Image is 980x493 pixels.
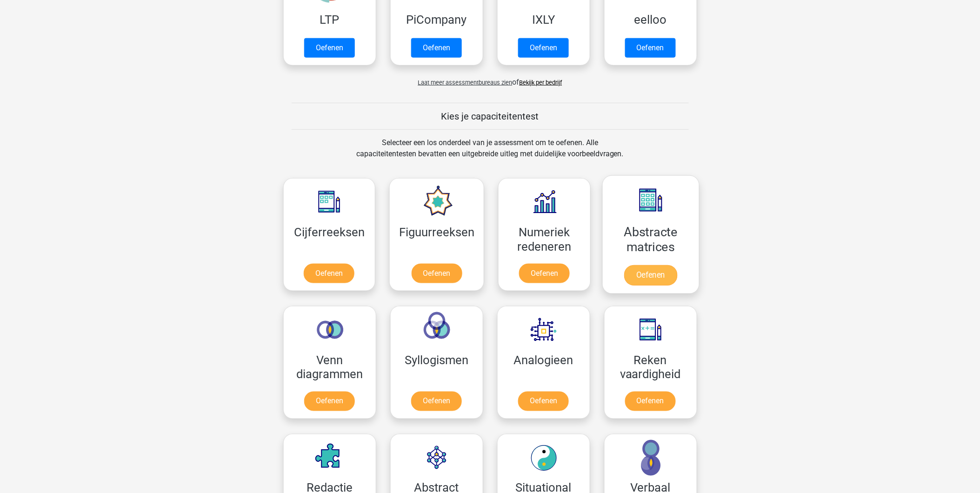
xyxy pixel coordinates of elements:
div: of [276,69,704,88]
a: Oefenen [412,264,462,283]
a: Oefenen [304,38,355,58]
a: Oefenen [304,392,355,411]
a: Oefenen [304,264,354,283]
a: Oefenen [519,264,570,283]
a: Oefenen [625,392,676,411]
h5: Kies je capaciteitentest [292,111,689,122]
a: Oefenen [518,38,569,58]
a: Oefenen [518,392,569,411]
span: Laat meer assessmentbureaus zien [418,79,513,86]
a: Oefenen [411,38,462,58]
a: Bekijk per bedrijf [520,79,562,86]
a: Oefenen [625,38,676,58]
div: Selecteer een los onderdeel van je assessment om te oefenen. Alle capaciteitentesten bevatten een... [347,137,633,171]
a: Oefenen [624,265,677,286]
a: Oefenen [411,392,462,411]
